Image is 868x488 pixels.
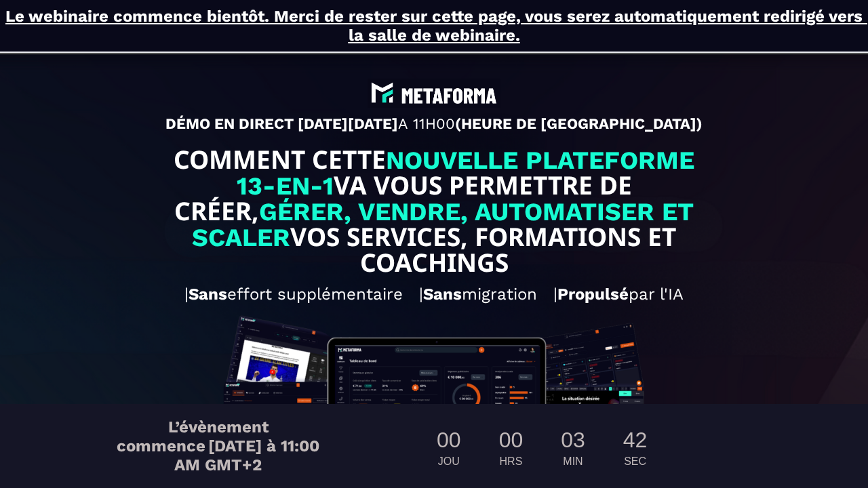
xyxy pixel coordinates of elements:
p: DÉMO EN DIRECT [DATE][DATE] (HEURE DE [GEOGRAPHIC_DATA]) [20,115,848,133]
div: 00 [494,425,529,455]
b: Sans [189,285,227,304]
u: Le webinaire commence bientôt. Merci de rester sur cette page, vous serez automatiquement redirig... [5,7,867,45]
div: MIN [555,455,591,468]
div: 03 [555,425,591,455]
div: JOU [431,455,467,468]
div: SEC [618,455,653,468]
span: A 11H00 [398,115,455,132]
b: Sans [423,285,462,304]
span: [DATE] à 11:00 AM GMT+2 [174,436,319,474]
img: abe9e435164421cb06e33ef15842a39e_e5ef653356713f0d7dd3797ab850248d_Capture_d%E2%80%99e%CC%81cran_2... [368,79,500,108]
span: GÉRER, VENDRE, AUTOMATISER ET SCALER [192,197,701,252]
text: COMMENT CETTE VA VOUS PERMETTRE DE CRÉER, VOS SERVICES, FORMATIONS ET COACHINGS [174,144,695,278]
span: L’évènement commence [117,418,269,455]
span: NOUVELLE PLATEFORME 13-EN-1 [237,146,703,201]
b: Propulsé [557,285,629,304]
h2: | effort supplémentaire | migration | par l'IA [20,278,848,310]
div: HRS [494,455,529,468]
div: 42 [618,425,653,455]
div: 00 [431,425,467,455]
